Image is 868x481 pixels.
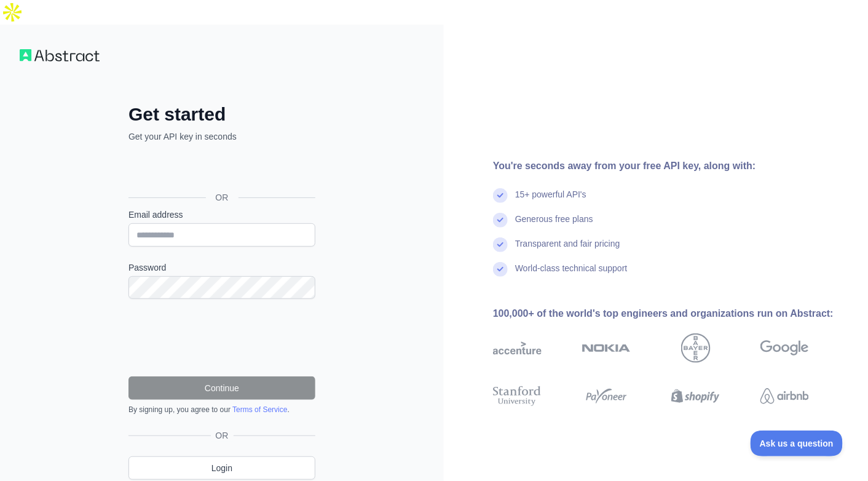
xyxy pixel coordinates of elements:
img: accenture [493,333,542,363]
div: Keywords by Traffic [136,73,207,81]
img: stanford university [493,384,542,408]
iframe: Toggle Customer Support [751,431,843,456]
a: Terms of Service [232,405,287,414]
p: Get your API key in seconds [128,130,315,143]
button: Continue [128,376,315,400]
span: OR [211,429,234,442]
div: Transparent and fair pricing [515,237,620,262]
img: airbnb [760,384,809,408]
img: payoneer [582,384,631,408]
label: Password [128,261,315,274]
img: check mark [493,213,508,228]
img: check mark [493,237,508,252]
img: tab_keywords_by_traffic_grey.svg [122,71,132,81]
img: logo_orange.svg [20,20,30,30]
div: Domain Overview [47,73,110,81]
img: google [760,333,809,363]
h2: Get started [128,103,315,125]
div: By signing up, you agree to our . [128,405,315,415]
img: website_grey.svg [20,32,30,42]
img: bayer [681,333,711,363]
iframe: To enrich screen reader interactions, please activate Accessibility in Grammarly extension settings [122,156,319,183]
iframe: reCAPTCHA [128,314,315,362]
img: check mark [493,262,508,277]
a: Login [128,456,315,480]
img: tab_domain_overview_orange.svg [33,71,43,81]
div: You're seconds away from your free API key, along with: [493,159,848,173]
img: Workflow [20,49,100,62]
img: shopify [671,384,720,408]
img: check mark [493,188,508,203]
div: 100,000+ of the world's top engineers and organizations run on Abstract: [493,306,848,321]
div: Domain: [DOMAIN_NAME] [32,32,135,42]
span: OR [206,191,239,204]
label: Email address [128,209,315,221]
div: 15+ powerful API's [515,188,586,213]
img: nokia [582,333,631,363]
div: World-class technical support [515,262,628,287]
div: v 4.0.25 [34,20,60,30]
div: Generous free plans [515,213,593,237]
